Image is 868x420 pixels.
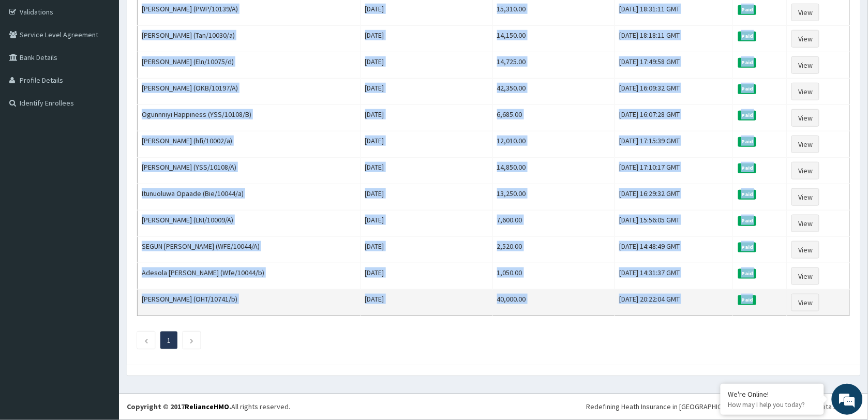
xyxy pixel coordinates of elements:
[167,336,171,345] a: Page 1 is your current page
[60,130,143,235] span: We're online!
[5,282,197,319] textarea: Type your message and hit 'Enter'
[791,30,819,48] a: View
[492,290,615,316] td: 40,000.00
[19,52,42,78] img: d_794563401_company_1708531726252_794563401
[170,5,194,30] div: Minimize live chat window
[185,402,229,412] a: RelianceHMO
[791,188,819,206] a: View
[138,211,361,237] td: [PERSON_NAME] (LNI/10009/A)
[361,105,492,131] td: [DATE]
[138,131,361,158] td: [PERSON_NAME] (hfi/10002/a)
[138,105,361,131] td: Ogunnniyi Happiness (YSS/10108/B)
[492,211,615,237] td: 7,600.00
[615,26,733,52] td: [DATE] 18:18:11 GMT
[492,79,615,105] td: 42,350.00
[492,105,615,131] td: 6,685.00
[615,79,733,105] td: [DATE] 16:09:32 GMT
[138,290,361,316] td: [PERSON_NAME] (OHT/10741/b)
[361,52,492,79] td: [DATE]
[54,58,174,71] div: Chat with us now
[738,163,757,173] span: Paid
[791,267,819,285] a: View
[189,336,194,345] a: Next page
[138,237,361,263] td: SEGUN [PERSON_NAME] (WFE/10044/A)
[361,263,492,290] td: [DATE]
[738,243,757,252] span: Paid
[738,190,757,199] span: Paid
[615,263,733,290] td: [DATE] 14:31:37 GMT
[361,184,492,211] td: [DATE]
[791,4,819,21] a: View
[361,211,492,237] td: [DATE]
[138,158,361,184] td: [PERSON_NAME] (YSS/10108/A)
[138,184,361,211] td: Itunuoluwa Opaade (Bie/10044/a)
[728,389,816,399] div: We're Online!
[615,290,733,316] td: [DATE] 20:22:04 GMT
[492,237,615,263] td: 2,520.00
[138,79,361,105] td: [PERSON_NAME] (OKB/10197/A)
[791,109,819,127] a: View
[492,263,615,290] td: 1,050.00
[738,269,757,278] span: Paid
[728,400,816,409] p: How may I help you today?
[361,26,492,52] td: [DATE]
[738,84,757,94] span: Paid
[791,56,819,74] a: View
[138,26,361,52] td: [PERSON_NAME] (Tan/10030/a)
[738,5,757,14] span: Paid
[361,237,492,263] td: [DATE]
[615,184,733,211] td: [DATE] 16:29:32 GMT
[791,241,819,259] a: View
[119,394,868,420] footer: All rights reserved.
[492,131,615,158] td: 12,010.00
[738,216,757,226] span: Paid
[361,79,492,105] td: [DATE]
[138,52,361,79] td: [PERSON_NAME] (Eln/10075/d)
[738,111,757,120] span: Paid
[492,184,615,211] td: 13,250.00
[144,336,148,345] a: Previous page
[492,26,615,52] td: 14,150.00
[791,83,819,100] a: View
[615,131,733,158] td: [DATE] 17:15:39 GMT
[127,402,231,412] strong: Copyright © 2017 .
[587,402,860,412] div: Redefining Heath Insurance in [GEOGRAPHIC_DATA] using Telemedicine and Data Science!
[791,294,819,311] a: View
[492,52,615,79] td: 14,725.00
[738,137,757,146] span: Paid
[738,295,757,305] span: Paid
[361,158,492,184] td: [DATE]
[615,52,733,79] td: [DATE] 17:49:58 GMT
[738,32,757,41] span: Paid
[615,105,733,131] td: [DATE] 16:07:28 GMT
[138,263,361,290] td: Adesola [PERSON_NAME] (Wfe/10044/b)
[492,158,615,184] td: 14,850.00
[361,290,492,316] td: [DATE]
[791,136,819,153] a: View
[361,131,492,158] td: [DATE]
[791,215,819,232] a: View
[615,158,733,184] td: [DATE] 17:10:17 GMT
[791,162,819,179] a: View
[615,237,733,263] td: [DATE] 14:48:49 GMT
[738,58,757,67] span: Paid
[615,211,733,237] td: [DATE] 15:56:05 GMT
